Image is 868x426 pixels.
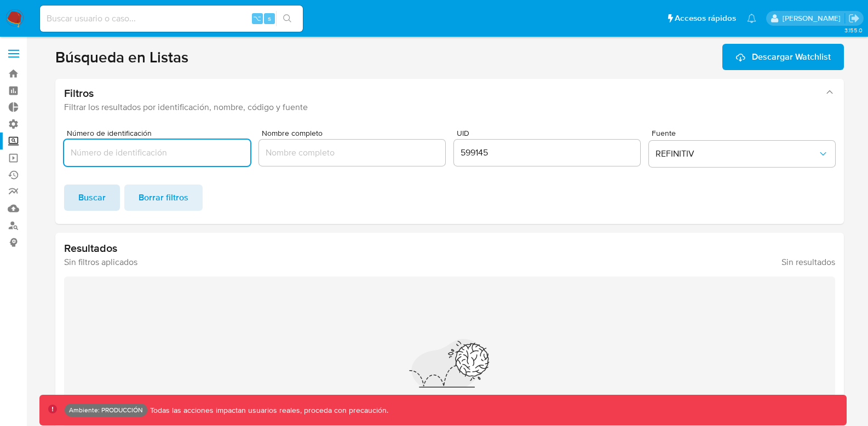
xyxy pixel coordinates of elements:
[69,408,143,412] p: Ambiente: PRODUCCIÓN
[268,13,271,24] span: s
[747,14,756,23] a: Notificaciones
[276,11,298,26] button: search-icon
[848,13,860,24] a: Salir
[253,13,261,24] span: ⌥
[40,11,303,26] input: Buscar usuario o caso...
[147,405,388,416] p: Todas las acciones impactan usuarios reales, proceda con precaución.
[783,13,844,24] p: gonzalo.prendes@mercadolibre.com
[675,13,736,24] span: Accesos rápidos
